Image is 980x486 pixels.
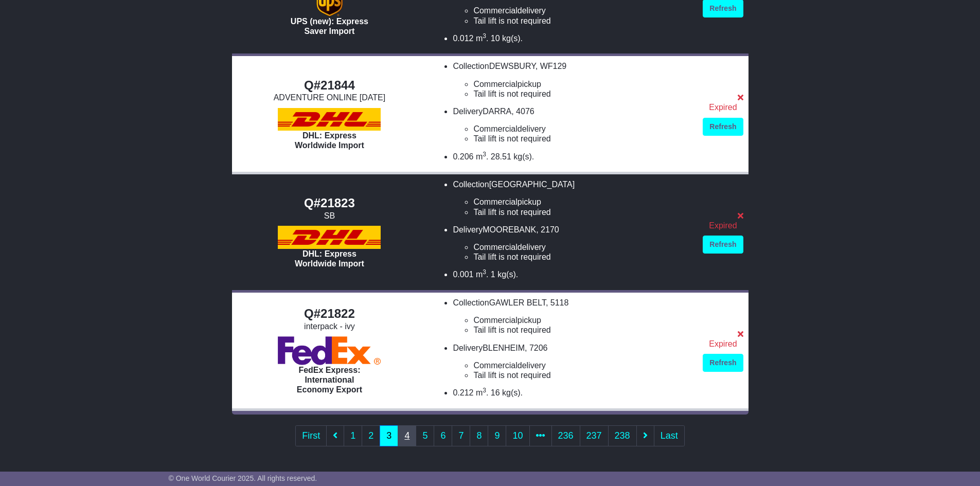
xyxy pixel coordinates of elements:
[297,366,362,394] span: FedEx Express: International Economy Export
[703,221,743,230] div: Expired
[473,316,517,325] span: Commercial
[703,236,743,254] a: Refresh
[453,152,473,161] span: 0.206
[483,387,486,394] sup: 3
[483,32,486,40] sup: 3
[536,225,559,234] span: , 2170
[473,80,517,88] span: Commercial
[473,197,517,206] span: Commercial
[453,34,473,43] span: 0.012
[237,321,422,331] div: interpack - ivy
[470,425,488,446] a: 8
[473,315,692,325] li: pickup
[398,425,416,446] a: 4
[476,152,488,161] span: m .
[703,339,743,349] div: Expired
[452,425,470,446] a: 7
[608,425,637,446] a: 238
[473,124,517,133] span: Commercial
[453,388,473,397] span: 0.212
[483,225,536,234] span: MOOREBANK
[473,361,692,370] li: delivery
[483,107,511,116] span: DARRA
[295,131,364,150] span: DHL: Express Worldwide Import
[453,61,692,99] li: Collection
[291,17,368,35] span: UPS (new): Express Saver Import
[453,298,692,335] li: Collection
[453,270,473,279] span: 0.001
[473,370,692,380] li: Tail lift is not required
[483,151,486,158] sup: 3
[434,425,452,446] a: 6
[237,93,422,102] div: ADVENTURE ONLINE [DATE]
[536,62,566,70] span: , WF129
[506,425,529,446] a: 10
[473,16,692,26] li: Tail lift is not required
[453,106,692,144] li: Delivery
[525,344,547,352] span: , 7206
[551,425,580,446] a: 236
[237,196,422,211] div: Q#21823
[489,180,575,189] span: [GEOGRAPHIC_DATA]
[278,226,381,248] img: DHL: Express Worldwide Import
[473,243,517,251] span: Commercial
[473,207,692,217] li: Tail lift is not required
[546,298,568,307] span: , 5118
[473,242,692,252] li: delivery
[237,211,422,221] div: SB
[703,102,743,112] div: Expired
[654,425,685,446] a: Last
[502,388,523,397] span: kg(s).
[476,388,488,397] span: m .
[237,78,422,93] div: Q#21844
[344,425,362,446] a: 1
[473,6,692,15] li: delivery
[491,270,495,279] span: 1
[491,34,500,43] span: 10
[703,354,743,372] a: Refresh
[488,425,506,446] a: 9
[489,62,536,70] span: DEWSBURY
[473,325,692,335] li: Tail lift is not required
[511,107,534,116] span: , 4076
[473,89,692,99] li: Tail lift is not required
[513,152,534,161] span: kg(s).
[453,225,692,262] li: Delivery
[169,474,317,482] span: © One World Courier 2025. All rights reserved.
[483,344,525,352] span: BLENHEIM
[278,336,381,365] img: FedEx Express: International Economy Export
[483,268,486,276] sup: 3
[453,179,692,217] li: Collection
[502,34,523,43] span: kg(s).
[491,152,511,161] span: 28.51
[295,249,364,268] span: DHL: Express Worldwide Import
[295,425,327,446] a: First
[473,124,692,134] li: delivery
[476,34,488,43] span: m .
[473,252,692,262] li: Tail lift is not required
[453,343,692,381] li: Delivery
[380,425,398,446] a: 3
[497,270,518,279] span: kg(s).
[580,425,609,446] a: 237
[473,6,517,15] span: Commercial
[473,361,517,370] span: Commercial
[489,298,546,307] span: GAWLER BELT
[491,388,500,397] span: 16
[473,134,692,143] li: Tail lift is not required
[278,108,381,131] img: DHL: Express Worldwide Import
[476,270,488,279] span: m .
[416,425,434,446] a: 5
[473,79,692,89] li: pickup
[237,307,422,321] div: Q#21822
[362,425,380,446] a: 2
[473,197,692,207] li: pickup
[703,118,743,136] a: Refresh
